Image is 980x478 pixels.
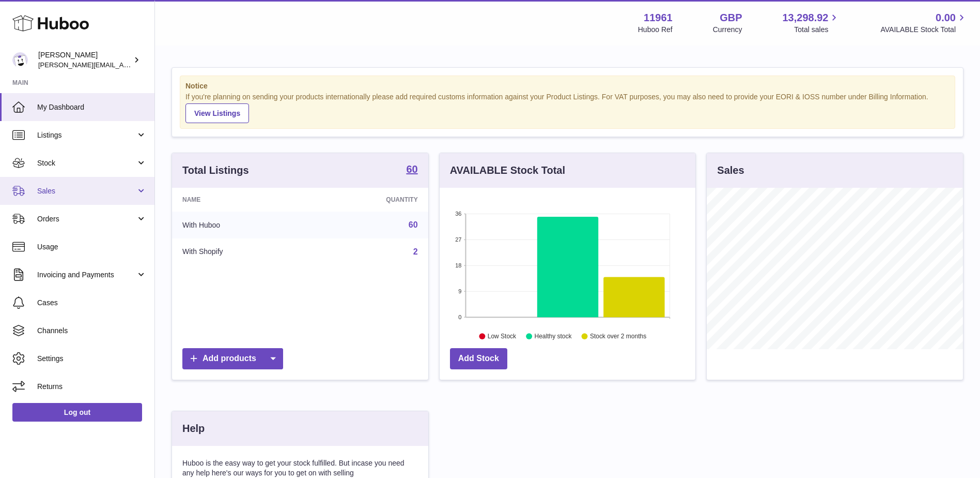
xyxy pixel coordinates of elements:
a: 0.00 AVAILABLE Stock Total [880,11,968,35]
th: Name [172,188,310,212]
span: Listings [37,130,136,140]
a: 2 [413,247,418,256]
span: AVAILABLE Stock Total [880,25,968,35]
a: 60 [409,220,418,229]
h3: Help [182,422,205,436]
a: Log out [12,403,142,422]
h3: Sales [717,163,744,177]
span: Orders [37,214,136,224]
text: Stock over 2 months [590,333,646,340]
text: 27 [455,236,461,243]
text: Healthy stock [534,333,572,340]
p: Huboo is the easy way to get your stock fulfilled. But incase you need any help here's our ways f... [182,458,418,478]
span: 13,298.92 [782,11,828,25]
img: raghav@transformative.in [12,52,28,68]
text: 36 [455,211,461,217]
text: 0 [458,314,461,320]
span: My Dashboard [37,102,147,112]
text: 18 [455,262,461,268]
div: Huboo Ref [638,25,673,35]
span: [PERSON_NAME][EMAIL_ADDRESS][DOMAIN_NAME] [38,61,207,69]
strong: 11961 [644,11,673,25]
span: Returns [37,382,147,392]
span: 0.00 [936,11,956,25]
strong: Notice [185,81,950,91]
a: View Listings [185,103,249,123]
div: If you're planning on sending your products internationally please add required customs informati... [185,92,950,123]
span: Total sales [794,25,840,35]
span: Usage [37,242,147,252]
span: Invoicing and Payments [37,270,136,280]
a: 60 [406,164,417,176]
td: With Huboo [172,212,310,238]
div: Currency [713,25,742,35]
strong: GBP [720,11,742,25]
span: Cases [37,298,147,308]
span: Stock [37,158,136,168]
span: Settings [37,354,147,364]
td: With Shopify [172,238,310,265]
a: 13,298.92 Total sales [782,11,840,35]
h3: Total Listings [182,163,249,177]
span: Sales [37,186,136,196]
text: 9 [458,288,461,294]
h3: AVAILABLE Stock Total [450,163,565,177]
div: [PERSON_NAME] [38,50,131,70]
th: Quantity [310,188,428,212]
strong: 60 [406,164,417,174]
text: Low Stock [488,333,517,340]
a: Add Stock [450,348,507,369]
span: Channels [37,326,147,336]
a: Add products [182,348,283,369]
